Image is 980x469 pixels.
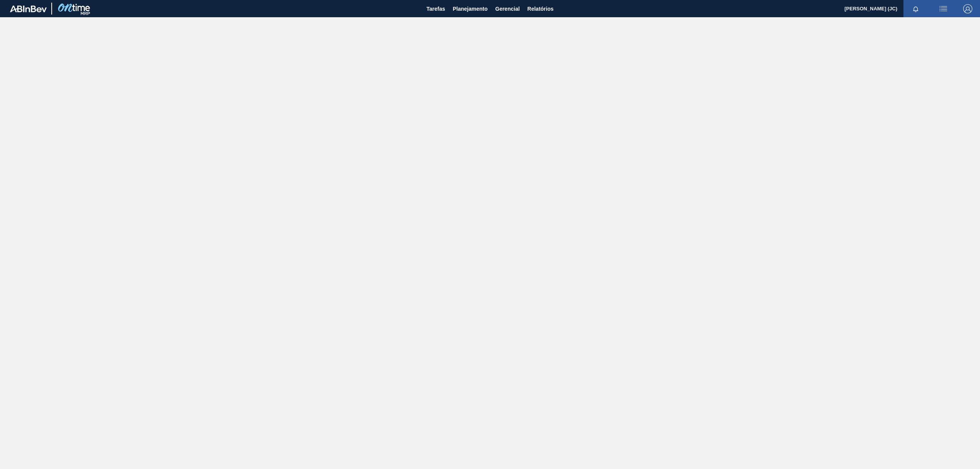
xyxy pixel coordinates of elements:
span: Relatórios [528,4,554,13]
span: Gerencial [495,4,520,13]
button: Notificações [903,3,928,14]
span: Planejamento [453,4,488,13]
span: Tarefas [426,4,445,13]
img: userActions [939,4,948,13]
img: Logout [963,4,972,13]
img: TNhmsLtSVTkK8tSr43FrP2fwEKptu5GPRR3wAAAABJRU5ErkJggg== [10,5,47,12]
